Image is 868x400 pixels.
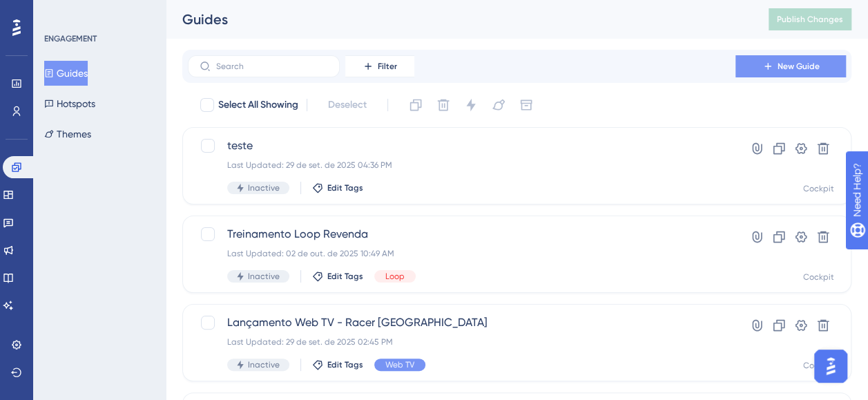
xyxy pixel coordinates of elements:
[312,271,363,282] button: Edit Tags
[803,360,834,371] div: Cockpit
[182,10,734,29] div: Guides
[316,93,379,117] button: Deselect
[312,359,363,370] button: Edit Tags
[227,160,696,171] div: Last Updated: 29 de set. de 2025 04:36 PM
[44,33,97,44] div: ENGAGEMENT
[227,314,696,331] span: Lançamento Web TV - Racer [GEOGRAPHIC_DATA]
[777,14,843,25] span: Publish Changes
[218,97,298,113] span: Select All Showing
[248,359,280,370] span: Inactive
[312,182,363,193] button: Edit Tags
[778,61,820,72] span: New Guide
[44,61,88,86] button: Guides
[227,336,696,347] div: Last Updated: 29 de set. de 2025 02:45 PM
[216,61,328,71] input: Search
[328,97,367,113] span: Deselect
[44,122,91,146] button: Themes
[378,61,397,72] span: Filter
[248,271,280,282] span: Inactive
[810,345,851,387] iframe: UserGuiding AI Assistant Launcher
[327,271,363,282] span: Edit Tags
[735,55,846,77] button: New Guide
[248,182,280,193] span: Inactive
[227,226,696,242] span: Treinamento Loop Revenda
[345,55,414,77] button: Filter
[385,359,414,370] span: Web TV
[227,137,696,154] span: teste
[32,3,86,20] span: Need Help?
[385,271,405,282] span: Loop
[44,91,95,116] button: Hotspots
[227,248,696,259] div: Last Updated: 02 de out. de 2025 10:49 AM
[769,8,851,30] button: Publish Changes
[327,182,363,193] span: Edit Tags
[327,359,363,370] span: Edit Tags
[803,272,834,283] div: Cockpit
[803,183,834,194] div: Cockpit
